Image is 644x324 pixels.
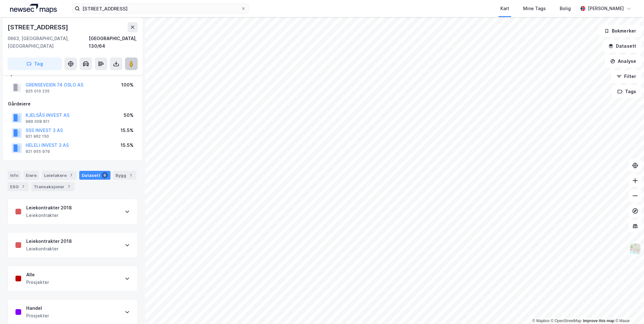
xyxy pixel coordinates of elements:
div: Bygg [113,171,136,180]
div: 921 962 150 [26,134,49,139]
div: Leietakere [42,171,77,180]
button: Filter [611,70,641,83]
button: Analyse [605,55,641,68]
input: Søk på adresse, matrikkel, gårdeiere, leietakere eller personer [80,4,241,13]
div: ESG [8,182,29,191]
div: [PERSON_NAME] [588,5,624,12]
div: 7 [20,183,26,190]
div: Mine Tags [523,5,546,12]
button: Bokmerker [599,25,641,37]
div: Info [8,171,21,180]
div: 6 [102,172,108,178]
iframe: Chat Widget [612,294,644,324]
div: Kontrollprogram for chat [612,294,644,324]
div: Leiekontrakter 2018 [26,204,72,212]
div: Bolig [560,5,571,12]
div: Alle [26,271,49,279]
button: Tags [612,85,641,98]
button: Datasett [603,40,641,52]
div: [STREET_ADDRESS] [8,22,69,32]
div: 1 [128,172,134,178]
div: 15.5% [121,127,134,134]
div: Prosjekter [26,312,49,320]
div: Eiere [23,171,39,180]
a: OpenStreetMap [551,319,581,323]
a: Improve this map [583,319,614,323]
div: 50% [124,111,134,119]
div: Gårdeiere [8,100,137,108]
div: 921 955 979 [26,149,50,154]
div: Transaksjoner [31,182,75,191]
img: Z [629,243,641,255]
div: 989 008 811 [26,119,50,124]
img: logo.a4113a55bc3d86da70a041830d287a7e.svg [10,4,57,13]
a: Mapbox [532,319,550,323]
div: Leiekontrakter 2018 [26,237,72,245]
div: 7 [68,172,74,178]
div: Kart [500,5,509,12]
div: [GEOGRAPHIC_DATA], 130/64 [89,35,138,50]
div: 0663, [GEOGRAPHIC_DATA], [GEOGRAPHIC_DATA] [8,35,89,50]
div: 15.5% [121,141,134,149]
div: Prosjekter [26,279,49,286]
button: Tag [8,57,62,70]
div: Handel [26,304,49,312]
div: Leiekontrakter [26,245,72,253]
div: Datasett [79,171,110,180]
div: Leiekontrakter [26,212,72,219]
div: 100% [121,81,134,89]
div: 7 [66,183,72,190]
div: 925 010 235 [26,89,50,94]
